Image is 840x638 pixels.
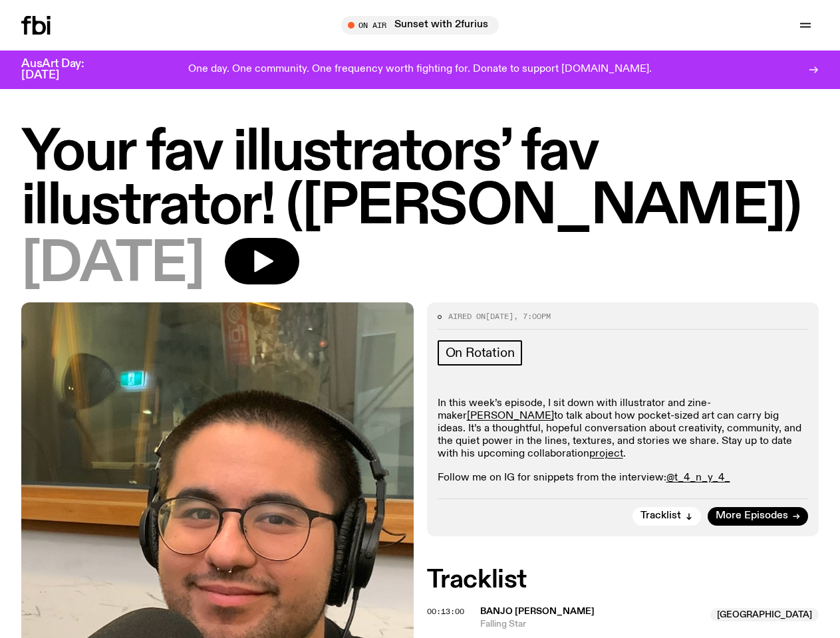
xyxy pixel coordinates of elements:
span: On Rotation [446,346,515,360]
span: More Episodes [716,511,788,521]
a: On Rotation [438,340,523,366]
span: [DATE] [486,311,513,322]
h3: AusArt Day: [DATE] [21,58,106,81]
span: Tracklist [640,511,681,521]
button: Tracklist [632,507,701,526]
span: 00:13:00 [427,606,464,617]
p: In this week’s episode, I sit down with illustrator and zine-maker to talk about how pocket-sized... [438,397,809,461]
h2: Tracklist [427,568,819,592]
h1: Your fav illustrators’ fav illustrator! ([PERSON_NAME]) [21,126,819,234]
p: One day. One community. One frequency worth fighting for. Donate to support [DOMAIN_NAME]. [188,64,652,76]
span: [GEOGRAPHIC_DATA] [710,608,819,621]
a: More Episodes [708,507,808,526]
span: , 7:00pm [513,311,551,322]
a: [PERSON_NAME] [467,411,554,421]
p: Follow me on IG for snippets from the interview: [438,472,809,484]
span: Banjo [PERSON_NAME] [480,607,595,616]
button: 00:13:00 [427,608,464,615]
span: [DATE] [21,238,204,292]
a: project [589,449,623,459]
span: Falling Star [480,618,703,631]
a: @t_4_n_y_4_ [666,473,730,483]
button: On AirSunset with 2furius [341,16,499,35]
span: Aired on [448,311,486,322]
